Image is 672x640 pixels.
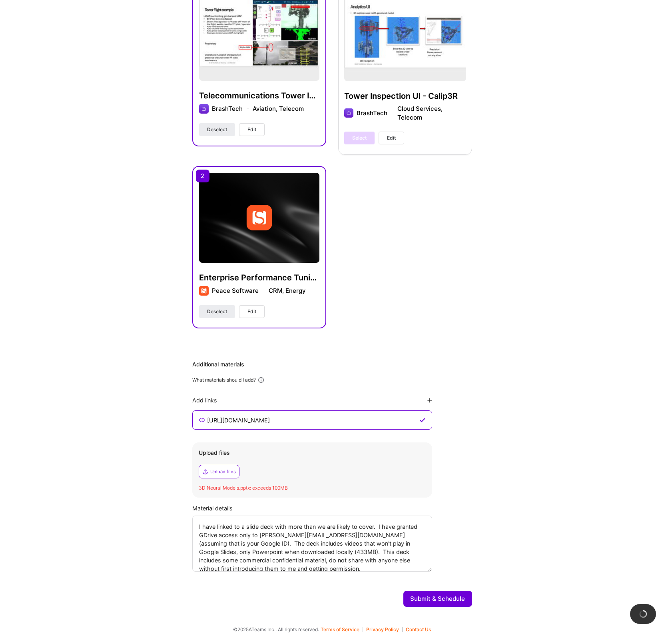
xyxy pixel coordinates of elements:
[387,134,396,142] span: Edit
[210,468,236,475] div: Upload files
[199,272,319,283] h4: Enterprise Performance Tuning - Application and Oracle DB
[403,591,472,607] button: Submit & Schedule
[199,123,235,136] button: Deselect
[206,415,417,425] input: Enter link
[247,126,256,133] span: Edit
[199,485,426,491] div: 3D Neural Models.pptx: exceeds 100MB
[192,396,217,404] div: Add links
[427,398,432,403] i: icon PlusBlackFlat
[246,205,272,230] img: Company logo
[199,305,235,318] button: Deselect
[212,104,304,113] div: BrashTech Aviation, Telecom
[199,104,209,114] img: Company logo
[638,609,648,619] img: loading
[207,126,227,133] span: Deselect
[192,504,472,512] div: Material details
[199,449,426,457] div: Upload files
[239,123,265,136] button: Edit
[247,308,256,315] span: Edit
[199,90,319,101] h4: Telecommunications Tower Inspection Drone Development
[366,627,403,632] button: Privacy Policy
[379,132,404,144] button: Edit
[202,468,209,475] i: icon Upload2
[192,377,256,383] div: What materials should I add?
[419,417,425,423] i: icon CheckPurple
[257,376,265,384] i: icon Info
[247,108,249,109] img: divider
[199,286,209,296] img: Company logo
[321,627,363,632] button: Terms of Service
[207,308,227,315] span: Deselect
[212,286,306,295] div: Peace Software CRM, Energy
[192,360,472,368] div: Additional materials
[199,173,319,263] img: cover
[263,291,265,291] img: divider
[233,625,319,634] span: © 2025 ATeams Inc., All rights reserved.
[199,417,205,423] i: icon LinkSecondary
[406,627,431,632] button: Contact Us
[192,516,432,572] textarea: I have linked to a slide deck with more than we are likely to cover. I have granted GDrive access...
[239,305,265,318] button: Edit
